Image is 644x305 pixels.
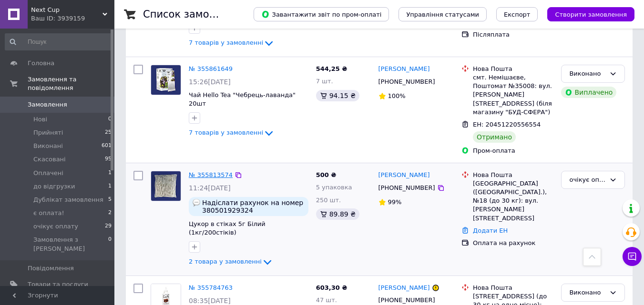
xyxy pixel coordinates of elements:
[189,220,266,236] a: Цукор в стіках 5г Білий (1кг/200стіків)
[189,65,233,72] a: № 355861649
[316,208,359,220] div: 89.89 ₴
[105,222,112,231] span: 29
[316,90,359,101] div: 94.15 ₴
[569,175,605,185] div: очікує оплату
[151,65,181,95] img: Фото товару
[151,171,181,201] img: Фото товару
[316,197,341,204] span: 250 шт.
[473,30,553,39] div: Післяплата
[193,199,200,207] img: :speech_balloon:
[143,9,240,20] h1: Список замовлень
[388,198,402,206] span: 99%
[28,280,88,289] span: Товари та послуги
[28,264,74,273] span: Повідомлення
[105,128,112,137] span: 25
[316,296,337,304] span: 47 шт.
[151,171,181,201] a: Фото товару
[561,87,616,98] div: Виплачено
[105,155,112,164] span: 95
[102,142,112,150] span: 601
[473,131,516,143] div: Отримано
[189,258,262,265] span: 2 товара у замовленні
[569,288,605,298] div: Виконано
[496,7,538,21] button: Експорт
[151,65,181,95] a: Фото товару
[108,196,112,204] span: 5
[189,184,231,192] span: 11:24[DATE]
[473,73,553,117] div: смт. Немішаєве, Поштомат №35008: вул. [PERSON_NAME][STREET_ADDRESS] (біля магазину "БУД-СФЕРА")
[33,236,108,253] span: Замовлення з [PERSON_NAME]
[316,78,333,85] span: 7 шт.
[33,182,75,191] span: до відгрузки
[28,75,114,92] span: Замовлення та повідомлення
[189,39,275,46] a: 7 товарів у замовленні
[189,78,231,86] span: 15:26[DATE]
[189,171,233,178] a: № 355813574
[473,65,553,73] div: Нова Пошта
[33,115,47,124] span: Нові
[33,142,63,150] span: Виконані
[569,69,605,79] div: Виконано
[33,169,63,177] span: Оплачені
[33,155,66,164] span: Скасовані
[189,129,263,136] span: 7 товарів у замовленні
[254,7,389,21] button: Завантажити звіт по пром-оплаті
[473,179,553,223] div: [GEOGRAPHIC_DATA] ([GEOGRAPHIC_DATA].), №18 (до 30 кг): вул. [PERSON_NAME][STREET_ADDRESS]
[108,169,112,177] span: 1
[473,121,541,128] span: ЕН: 20451220556554
[378,171,430,180] a: [PERSON_NAME]
[377,76,437,88] div: [PHONE_NUMBER]
[31,14,114,23] div: Ваш ID: 3939159
[108,209,112,217] span: 2
[473,227,508,234] a: Додати ЕН
[473,284,553,292] div: Нова Пошта
[108,236,112,253] span: 0
[504,11,531,18] span: Експорт
[33,196,103,204] span: Дублікат замовлення
[261,10,381,19] span: Завантажити звіт по пром-оплаті
[189,91,296,108] a: Чай Hello Tea "Чебрець-лаванда" 20шт
[473,171,553,179] div: Нова Пошта
[555,11,627,18] span: Створити замовлення
[28,100,67,109] span: Замовлення
[33,222,78,231] span: очікує оплату
[406,11,479,18] span: Управління статусами
[28,59,54,68] span: Головна
[316,184,352,191] span: 5 упаковка
[316,171,337,178] span: 500 ₴
[33,128,63,137] span: Прийняті
[316,284,348,291] span: 603,30 ₴
[388,92,406,99] span: 100%
[108,182,112,191] span: 1
[538,10,634,18] a: Створити замовлення
[623,247,642,266] button: Чат з покупцем
[31,6,102,14] span: Next Cup
[189,129,275,136] a: 7 товарів у замовленні
[473,147,553,155] div: Пром-оплата
[377,182,437,194] div: [PHONE_NUMBER]
[547,7,634,21] button: Створити замовлення
[202,199,305,214] span: Надіслати рахунок на номер 380501929324
[316,65,348,72] span: 544,25 ₴
[378,284,430,293] a: [PERSON_NAME]
[189,258,273,265] a: 2 товара у замовленні
[189,297,231,305] span: 08:35[DATE]
[399,7,487,21] button: Управління статусами
[108,115,112,124] span: 0
[189,284,233,291] a: № 355784763
[189,39,263,47] span: 7 товарів у замовленні
[33,209,64,217] span: є оплата!
[378,65,430,74] a: [PERSON_NAME]
[5,33,112,50] input: Пошук
[473,239,553,247] div: Оплата на рахунок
